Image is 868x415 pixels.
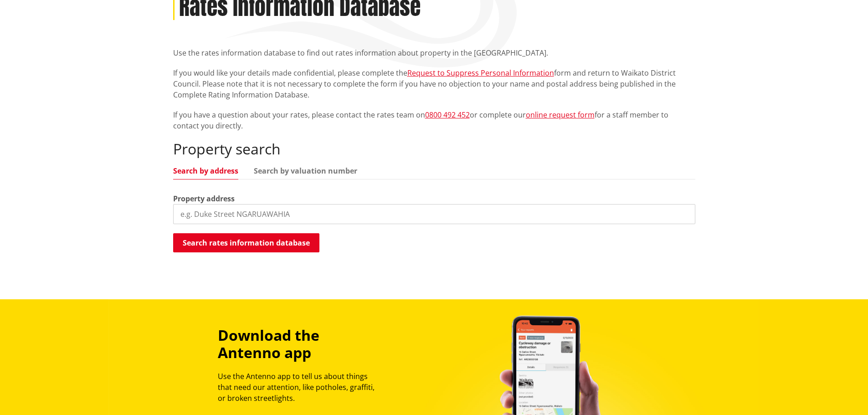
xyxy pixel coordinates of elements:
[173,67,695,100] p: If you would like your details made confidential, please complete the form and return to Waikato ...
[218,327,383,362] h3: Download the Antenno app
[826,377,859,410] iframe: Messenger Launcher
[173,233,319,252] button: Search rates information database
[173,109,695,131] p: If you have a question about your rates, please contact the rates team on or complete our for a s...
[407,68,554,78] a: Request to Suppress Personal Information
[425,110,470,120] a: 0800 492 452
[173,193,235,204] label: Property address
[173,204,695,224] input: e.g. Duke Street NGARUAWAHIA
[526,110,595,120] a: online request form
[254,167,357,174] a: Search by valuation number
[173,140,695,158] h2: Property search
[218,371,383,404] p: Use the Antenno app to tell us about things that need our attention, like potholes, graffiti, or ...
[173,47,695,58] p: Use the rates information database to find out rates information about property in the [GEOGRAPHI...
[173,167,238,174] a: Search by address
